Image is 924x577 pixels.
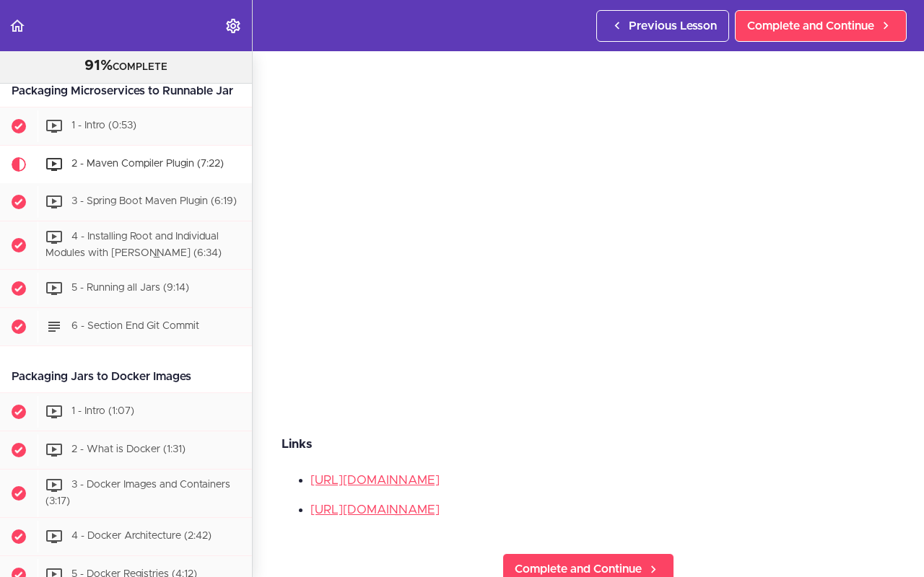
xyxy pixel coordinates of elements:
[18,57,234,76] div: COMPLETE
[747,17,874,35] span: Complete and Continue
[45,480,230,506] span: 3 - Docker Images and Containers (3:17)
[45,232,222,259] span: 4 - Installing Root and Individual Modules with [PERSON_NAME] (6:34)
[310,503,440,516] a: [URL][DOMAIN_NAME]
[84,58,113,73] span: 91%
[71,531,212,541] span: 4 - Docker Architecture (2:42)
[225,17,242,35] svg: Settings Menu
[282,67,895,412] iframe: Video Player
[9,17,26,35] svg: Back to course curriculum
[596,10,729,42] a: Previous Lesson
[71,321,199,331] span: 6 - Section End Git Commit
[71,283,189,293] span: 5 - Running all Jars (9:14)
[735,10,907,42] a: Complete and Continue
[629,17,717,35] span: Previous Lesson
[282,438,312,450] strong: Links
[310,474,440,486] a: [URL][DOMAIN_NAME]
[71,406,134,416] span: 1 - Intro (1:07)
[71,159,224,169] span: 2 - Maven Compiler Plugin (7:22)
[71,121,136,131] span: 1 - Intro (0:53)
[71,197,237,207] span: 3 - Spring Boot Maven Plugin (6:19)
[71,444,186,454] span: 2 - What is Docker (1:31)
